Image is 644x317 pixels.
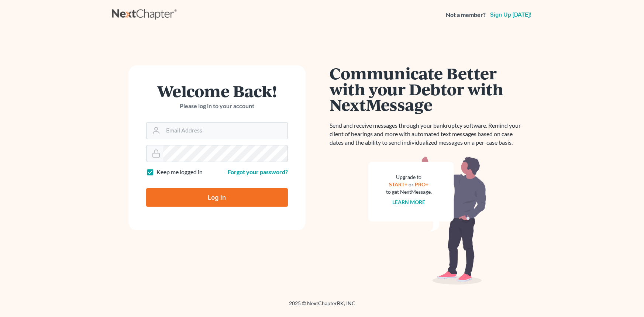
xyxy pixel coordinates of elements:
[386,188,432,196] div: to get NextMessage.
[415,181,428,187] a: PRO+
[489,12,533,18] a: Sign up [DATE]!
[392,199,425,205] a: Learn more
[368,156,486,285] img: nextmessage_bg-59042aed3d76b12b5cd301f8e5b87938c9018125f34e5fa2b7a6b67550977c72.svg
[146,102,288,110] p: Please log in to your account
[146,83,288,99] h1: Welcome Back!
[389,181,407,187] a: START+
[163,123,287,139] input: Email Address
[446,11,486,19] strong: Not a member?
[156,168,203,176] label: Keep me logged in
[330,121,525,147] p: Send and receive messages through your bankruptcy software. Remind your client of hearings and mo...
[228,168,288,175] a: Forgot your password?
[330,65,525,113] h1: Communicate Better with your Debtor with NextMessage
[386,173,432,181] div: Upgrade to
[146,188,288,207] input: Log In
[409,181,414,187] span: or
[112,300,533,313] div: 2025 © NextChapterBK, INC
